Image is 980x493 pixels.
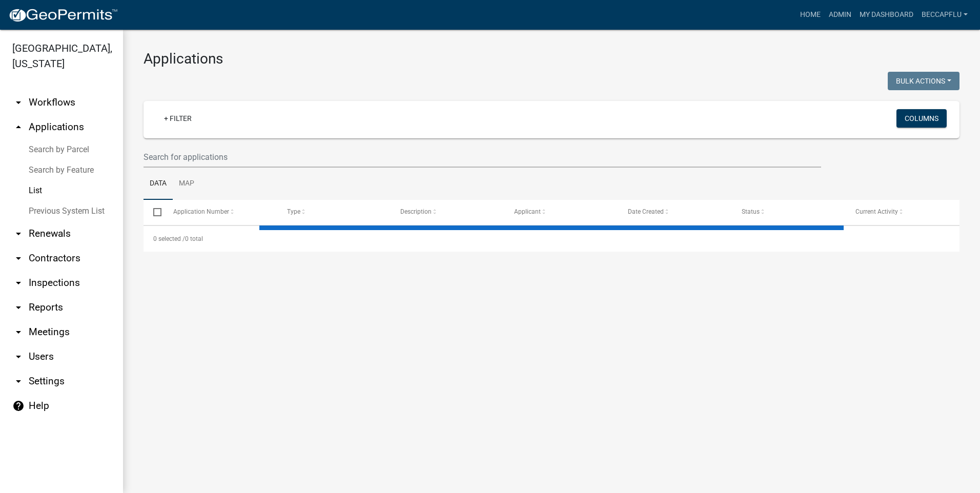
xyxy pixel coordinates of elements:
span: Application Number [173,208,229,215]
i: arrow_drop_down [12,301,25,314]
button: Bulk Actions [888,72,959,90]
span: Status [742,208,760,215]
span: Applicant [514,208,541,215]
a: Data [144,168,173,200]
i: help [12,400,25,412]
a: My Dashboard [855,5,917,25]
i: arrow_drop_down [12,351,25,363]
datatable-header-cell: Date Created [618,200,732,224]
i: arrow_drop_down [12,326,25,338]
a: + Filter [156,109,200,128]
datatable-header-cell: Status [732,200,846,224]
span: Description [400,208,432,215]
datatable-header-cell: Select [144,200,163,224]
i: arrow_drop_down [12,252,25,264]
span: 0 selected / [153,235,185,242]
i: arrow_drop_down [12,375,25,387]
datatable-header-cell: Application Number [163,200,277,224]
a: Admin [825,5,855,25]
datatable-header-cell: Type [277,200,391,224]
span: Date Created [628,208,664,215]
datatable-header-cell: Current Activity [846,200,959,224]
span: Current Activity [855,208,898,215]
i: arrow_drop_down [12,228,25,240]
a: Home [796,5,825,25]
datatable-header-cell: Applicant [504,200,618,224]
a: BeccaPflu [917,5,972,25]
button: Columns [896,109,947,128]
a: Map [173,168,200,200]
i: arrow_drop_down [12,277,25,289]
datatable-header-cell: Description [391,200,504,224]
i: arrow_drop_down [12,96,25,109]
div: 0 total [144,226,959,252]
input: Search for applications [144,147,821,168]
span: Type [287,208,300,215]
h3: Applications [144,50,959,68]
i: arrow_drop_up [12,121,25,133]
